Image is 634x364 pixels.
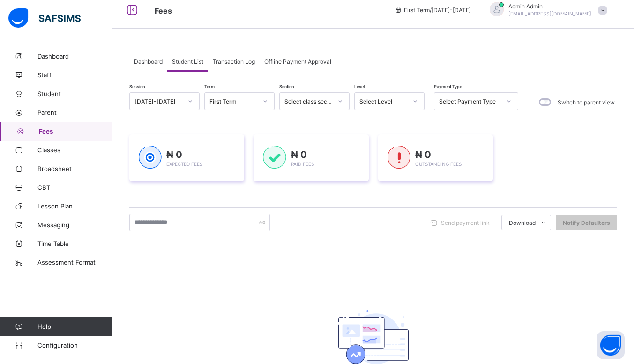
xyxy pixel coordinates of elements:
div: First Term [209,98,257,105]
label: Switch to parent view [558,99,615,106]
span: Classes [37,146,112,154]
div: Select Level [359,98,407,105]
span: Parent [37,109,112,116]
span: ₦ 0 [166,149,182,160]
img: safsims [8,8,81,28]
span: Offline Payment Approval [264,58,331,65]
span: Configuration [37,342,112,349]
span: CBT [37,184,112,191]
span: Messaging [37,221,112,229]
div: AdminAdmin [480,2,612,18]
span: Student List [172,58,203,65]
img: paid-1.3eb1404cbcb1d3b736510a26bbfa3ccb.svg [263,146,286,169]
span: Outstanding Fees [415,161,462,167]
span: Download [509,219,536,226]
div: Select class section [284,98,332,105]
div: [DATE]-[DATE] [134,98,182,105]
span: Level [354,84,365,89]
span: Student [37,90,112,97]
span: Admin Admin [508,3,591,10]
span: Dashboard [134,58,163,65]
span: Assessment Format [37,259,112,266]
span: Dashboard [37,52,112,60]
span: Time Table [37,240,112,247]
span: Term [204,84,215,89]
span: Expected Fees [166,161,202,167]
div: Select Payment Type [439,98,501,105]
img: outstanding-1.146d663e52f09953f639664a84e30106.svg [388,146,410,169]
span: [EMAIL_ADDRESS][DOMAIN_NAME] [508,11,591,16]
span: Broadsheet [37,165,112,172]
span: Help [37,323,112,330]
button: Open asap [597,331,625,359]
span: Notify Defaulters [563,219,610,226]
img: expected-1.03dd87d44185fb6c27cc9b2570c10499.svg [139,146,162,169]
span: ₦ 0 [415,149,431,160]
span: Session [129,84,145,89]
span: ₦ 0 [291,149,307,160]
span: Transaction Log [213,58,255,65]
span: Lesson Plan [37,202,112,210]
span: Fees [155,6,172,15]
span: Section [279,84,294,89]
span: Payment Type [434,84,462,89]
span: Fees [39,127,112,135]
span: Paid Fees [291,161,314,167]
span: session/term information [395,7,471,14]
span: Staff [37,71,112,79]
span: Send payment link [441,219,490,226]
